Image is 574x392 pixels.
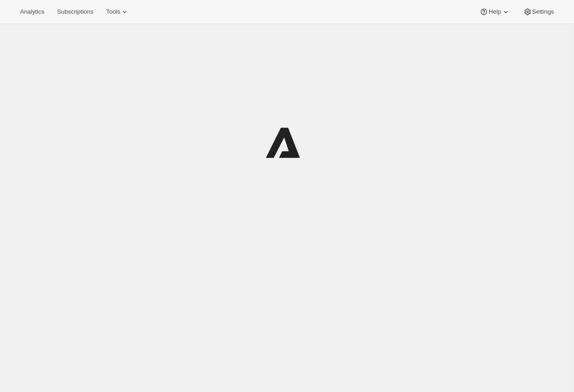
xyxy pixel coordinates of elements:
button: Help [474,5,515,18]
button: Settings [518,5,559,18]
button: Subscriptions [51,5,99,18]
span: Analytics [20,8,44,15]
button: Analytics [15,5,50,18]
span: Settings [532,8,554,15]
span: Subscriptions [57,8,93,15]
span: Tools [106,8,120,15]
span: Help [488,8,501,15]
button: Tools [101,5,135,18]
